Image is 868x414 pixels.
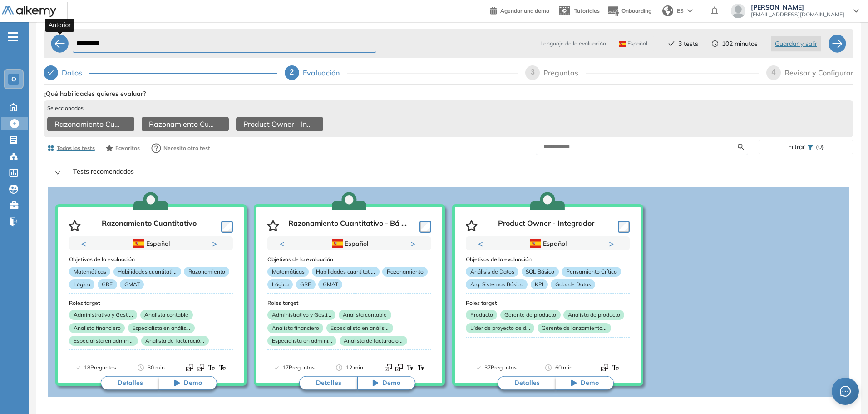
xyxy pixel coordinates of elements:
[285,65,518,80] div: 2Evaluación
[243,119,312,130] span: Product Owner - Integrador
[288,219,407,233] p: Razonamiento Cuantitativo - Bá ...
[69,310,137,320] p: Administrativo y Gesti...
[326,323,393,333] p: Especialista en anális...
[49,20,71,30] p: Anterior
[478,239,487,248] button: Previous
[44,89,146,99] span: ¿Qué habilidades quieres evaluar?
[552,251,559,252] button: 2
[417,364,424,371] img: Format test logo
[466,310,497,320] p: Producto
[498,376,556,390] button: Detalles
[303,65,347,80] div: Evaluación
[267,336,336,346] p: Especialista en admini...
[197,364,204,371] img: Format test logo
[318,279,342,289] p: GMAT
[155,251,162,252] button: 2
[612,364,619,371] img: Format test logo
[531,68,535,76] span: 3
[312,267,380,277] p: Habilidades cuantitati...
[98,279,117,289] p: GRE
[751,4,844,11] span: [PERSON_NAME]
[159,376,217,390] button: Demo
[530,239,541,248] img: ESP
[722,39,758,49] span: 102 minutos
[766,65,853,80] div: 4Revisar y Configurar
[296,279,316,289] p: GRE
[712,40,718,47] span: clock-circle
[332,239,343,248] img: ESP
[148,363,165,372] span: 30 min
[840,386,851,397] span: message
[140,310,193,320] p: Analista contable
[48,161,849,185] div: Tests recomendados
[621,7,651,14] span: Onboarding
[357,376,415,390] button: Demo
[788,140,805,154] span: Filtrar
[619,40,647,47] span: Español
[290,68,294,76] span: 2
[279,239,288,248] button: Previous
[687,9,693,13] img: arrow
[147,139,214,157] button: Necesito otro test
[267,256,431,263] h3: Objetivos de la evaluación
[540,40,606,48] span: Lenguaje de la evaluación
[410,239,419,248] button: Next
[385,364,392,371] img: Format test logo
[662,5,673,16] img: world
[406,364,414,371] img: Format test logo
[299,376,357,390] button: Detalles
[619,41,626,47] img: ESP
[47,104,84,112] span: Seleccionados
[484,363,517,372] span: 37 Preguntas
[382,379,400,388] span: Demo
[141,336,209,346] p: Analista de facturació...
[816,140,824,154] span: (0)
[771,36,821,51] button: Guardar y salir
[522,267,559,277] p: SQL Básico
[395,364,403,371] img: Format test logo
[267,279,293,289] p: Lógica
[212,239,221,248] button: Next
[267,323,323,333] p: Analista financiero
[751,11,844,18] span: [EMAIL_ADDRESS][DOMAIN_NAME]
[298,239,400,249] div: Español
[208,364,215,371] img: Format test logo
[44,140,99,156] button: Todos los tests
[282,363,315,372] span: 17 Preguntas
[382,267,428,277] p: Razonamiento
[466,300,630,306] h3: Roles target
[186,364,193,371] img: Format test logo
[531,279,548,289] p: KPI
[163,144,210,152] span: Necesito otro test
[581,379,599,388] span: Demo
[466,323,534,333] p: Líder de proyecto de d...
[11,75,16,83] span: O
[678,39,698,49] span: 3 tests
[677,7,684,15] span: ES
[500,7,549,14] span: Agendar una demo
[466,267,518,277] p: Análisis de Datos
[466,256,630,263] h3: Objetivos de la evaluación
[537,251,548,252] button: 1
[219,364,226,371] img: Format test logo
[267,267,309,277] p: Matemáticas
[69,300,233,306] h3: Roles target
[538,323,611,333] p: Gerente de lanzamiento...
[44,65,277,80] div: Datos
[184,379,202,388] span: Demo
[69,279,94,289] p: Lógica
[2,6,56,17] img: Logo
[102,140,143,156] button: Favoritos
[69,336,138,346] p: Especialista en admini...
[81,239,90,248] button: Previous
[8,36,18,38] i: -
[609,239,618,248] button: Next
[500,310,561,320] p: Gerente de producto
[120,279,144,289] p: GMAT
[69,267,110,277] p: Matemáticas
[133,239,144,248] img: ESP
[525,65,759,80] div: 3Preguntas
[353,251,360,252] button: 2
[115,144,140,152] span: Favoritos
[69,323,125,333] p: Analista financiero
